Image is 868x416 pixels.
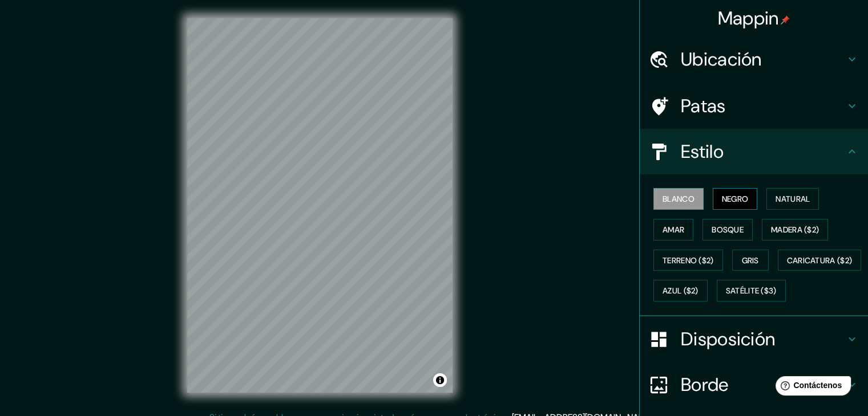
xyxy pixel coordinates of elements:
div: Disposición [640,316,868,362]
font: Amar [663,225,684,235]
div: Borde [640,362,868,407]
font: Borde [681,373,729,397]
font: Ubicación [681,47,762,71]
button: Satélite ($3) [717,280,786,301]
div: Estilo [640,129,868,174]
div: Ubicación [640,36,868,82]
font: Azul ($2) [663,286,699,296]
div: Patas [640,83,868,129]
font: Blanco [663,194,695,204]
button: Azul ($2) [653,280,708,301]
font: Estilo [681,140,724,164]
button: Caricatura ($2) [778,250,862,271]
button: Negro [713,188,758,210]
button: Madera ($2) [762,219,828,240]
font: Mappin [718,6,779,30]
font: Caricatura ($2) [787,255,853,266]
button: Gris [732,250,769,271]
font: Disposición [681,327,775,351]
font: Patas [681,94,726,118]
iframe: Lanzador de widgets de ayuda [766,372,855,403]
font: Natural [776,194,810,204]
font: Gris [742,255,759,266]
button: Amar [653,219,693,240]
font: Madera ($2) [771,225,819,235]
font: Terreno ($2) [663,255,714,266]
button: Blanco [653,188,704,210]
font: Bosque [712,225,744,235]
button: Bosque [703,219,753,240]
canvas: Mapa [187,18,453,393]
button: Terreno ($2) [653,250,723,271]
button: Natural [766,188,819,210]
img: pin-icon.png [781,15,790,25]
font: Negro [722,194,749,204]
button: Activar o desactivar atribución [433,373,447,387]
font: Satélite ($3) [726,286,777,296]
